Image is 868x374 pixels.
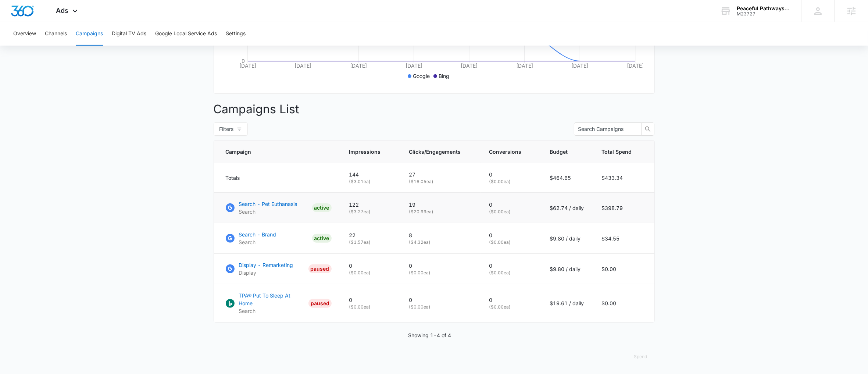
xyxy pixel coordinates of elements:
[226,148,321,156] span: Campaign
[489,296,532,304] p: 0
[489,262,532,270] p: 0
[294,63,311,69] tspan: [DATE]
[627,348,655,366] button: Spend
[593,284,654,323] td: $0.00
[550,148,574,156] span: Budget
[489,178,532,185] p: ( $0.00 ea)
[489,171,532,178] p: 0
[45,22,67,46] button: Channels
[349,178,392,185] p: ( $3.01 ea)
[349,262,392,270] p: 0
[349,148,381,156] span: Impressions
[226,299,235,308] img: Bing
[349,209,392,215] p: ( $3.27 ea)
[627,63,644,69] tspan: [DATE]
[226,261,332,277] a: Google AdsDisplay - RemarketingDisplayPAUSED
[550,265,584,273] p: $9.80 / daily
[489,239,532,246] p: ( $0.00 ea)
[239,238,276,246] p: Search
[550,299,584,307] p: $19.61 / daily
[409,231,472,239] p: 8
[239,231,276,238] p: Search - Brand
[226,264,235,273] img: Google Ads
[409,270,472,276] p: ( $0.00 ea)
[571,63,588,69] tspan: [DATE]
[439,72,449,80] p: Bing
[239,261,293,269] p: Display - Remarketing
[226,292,332,315] a: BingTPA® Put To Sleep At HomeSearchPAUSED
[737,11,790,17] div: account id
[409,178,472,185] p: ( $16.05 ea)
[409,262,472,270] p: 0
[409,296,472,304] p: 0
[239,269,293,277] p: Display
[56,7,69,14] span: Ads
[578,125,631,133] input: Search Campaigns
[239,200,298,208] p: Search - Pet Euthanasia
[312,203,332,212] div: ACTIVE
[409,209,472,215] p: ( $20.99 ea)
[602,148,632,156] span: Total Spend
[226,200,332,216] a: Google AdsSearch - Pet EuthanasiaSearchACTIVE
[550,204,584,212] p: $62.74 / daily
[239,292,306,307] p: TPA® Put To Sleep At Home
[308,264,332,273] div: PAUSED
[112,22,146,46] button: Digital TV Ads
[308,299,332,308] div: PAUSED
[489,304,532,310] p: ( $0.00 ea)
[593,223,654,254] td: $34.55
[350,63,367,69] tspan: [DATE]
[226,203,235,212] img: Google Ads
[349,304,392,310] p: ( $0.00 ea)
[239,208,298,216] p: Search
[349,239,392,246] p: ( $1.57 ea)
[409,201,472,209] p: 19
[226,234,235,243] img: Google Ads
[593,193,654,223] td: $398.79
[593,254,654,284] td: $0.00
[155,22,217,46] button: Google Local Service Ads
[550,235,584,242] p: $9.80 / daily
[489,148,522,156] span: Conversions
[461,63,478,69] tspan: [DATE]
[409,239,472,246] p: ( $4.32 ea)
[349,231,392,239] p: 22
[239,307,306,315] p: Search
[13,22,36,46] button: Overview
[413,72,430,80] p: Google
[226,22,246,46] button: Settings
[409,304,472,310] p: ( $0.00 ea)
[642,126,654,132] span: search
[409,171,472,178] p: 27
[214,122,248,136] button: Filters
[408,331,451,339] p: Showing 1-4 of 4
[349,270,392,276] p: ( $0.00 ea)
[593,163,654,193] td: $433.34
[226,231,332,246] a: Google AdsSearch - BrandSearchACTIVE
[489,231,532,239] p: 0
[242,58,245,64] tspan: 0
[76,22,103,46] button: Campaigns
[737,6,790,11] div: account name
[405,63,422,69] tspan: [DATE]
[312,234,332,243] div: ACTIVE
[349,171,392,178] p: 144
[226,174,332,182] div: Totals
[219,125,234,133] span: Filters
[349,296,392,304] p: 0
[489,201,532,209] p: 0
[349,201,392,209] p: 122
[214,100,655,118] p: Campaigns List
[239,63,256,69] tspan: [DATE]
[641,122,654,136] button: search
[489,209,532,215] p: ( $0.00 ea)
[550,174,584,182] p: $464.65
[409,148,461,156] span: Clicks/Engagements
[516,63,533,69] tspan: [DATE]
[489,270,532,276] p: ( $0.00 ea)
